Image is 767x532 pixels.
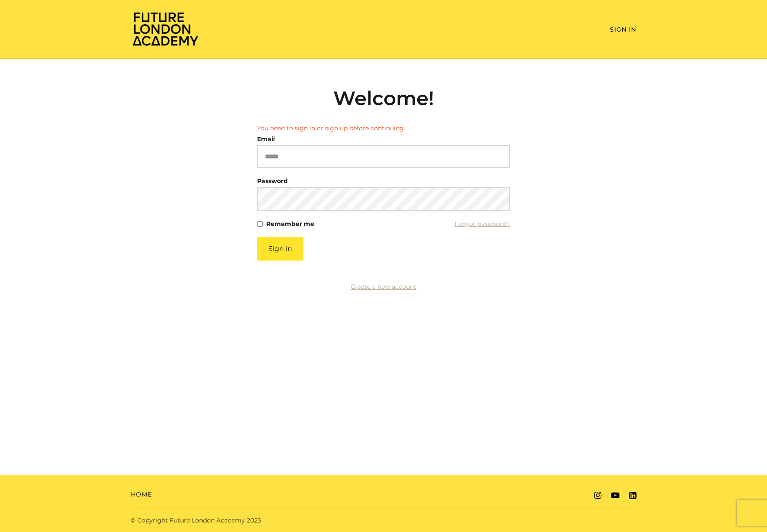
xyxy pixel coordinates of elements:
img: Home Page [131,11,200,46]
h2: Welcome! [257,87,510,110]
a: Sign In [610,26,636,33]
a: Forgot password? [454,218,510,230]
button: Sign in [257,237,303,261]
label: Password [257,175,288,187]
label: Remember me [266,218,314,230]
a: Create a new account [351,283,416,290]
label: If you are a human, ignore this field [257,237,264,465]
label: Email [257,133,275,145]
a: Home [131,490,152,499]
div: © Copyright Future London Academy 2025 [124,516,383,525]
li: You need to sign in or sign up before continuing. [257,124,510,133]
